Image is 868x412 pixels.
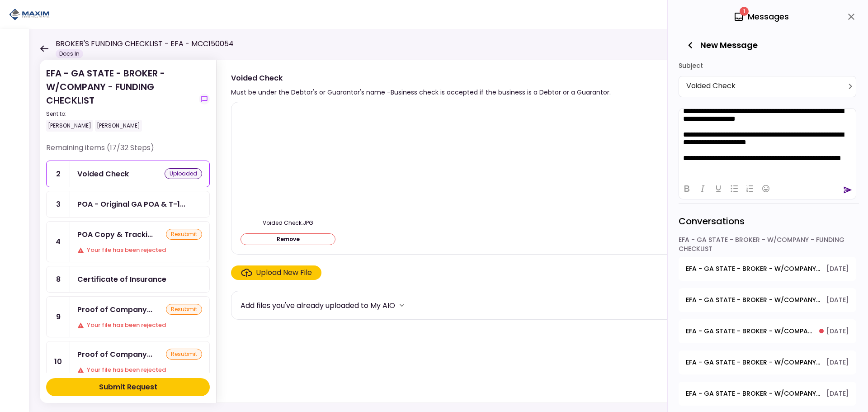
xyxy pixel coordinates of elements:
[46,266,210,293] a: 8Certificate of Insurance
[686,295,820,305] span: EFA - GA STATE - BROKER - W/COMPANY - FUNDING CHECKLIST - Proof of Company Ownership
[46,142,210,161] div: Remaining items (17/32 Steps)
[46,221,210,262] a: 4POA Copy & Tracking ReceiptresubmitYour file has been rejected
[395,298,409,312] button: more
[199,94,210,104] button: show-messages
[77,349,152,360] div: Proof of Company FEIN
[46,341,210,382] a: 10Proof of Company FEINresubmitYour file has been rejected
[241,300,395,311] div: Add files you've already uploaded to My AIO
[77,304,152,315] div: Proof of Company Ownership
[679,33,765,57] button: New Message
[679,350,856,374] button: open-conversation
[843,185,852,194] button: send
[77,274,166,285] div: Certificate of Insurance
[46,191,210,218] a: 3POA - Original GA POA & T-146
[726,182,742,195] button: Bullet list
[679,319,856,343] button: open-conversation
[679,182,694,195] button: Bold
[46,110,195,118] div: Sent to:
[166,229,202,240] div: resubmit
[256,267,312,278] div: Upload New File
[77,321,202,330] div: Your file has been rejected
[47,341,70,382] div: 10
[740,7,749,16] span: 1
[77,229,153,240] div: POA Copy & Tracking Receipt
[47,297,70,337] div: 9
[56,38,234,49] h1: BROKER'S FUNDING CHECKLIST - EFA - MCC150054
[826,327,849,336] span: [DATE]
[77,168,129,180] div: Voided Check
[686,327,813,336] span: EFA - GA STATE - BROKER - W/COMPANY - FUNDING CHECKLIST - Photos of Equipment Exterior
[241,219,335,227] div: Voided Check.JPG
[695,182,710,195] button: Italic
[686,358,820,367] span: EFA - GA STATE - BROKER - W/COMPANY - FUNDING CHECKLIST - Dealer's Final Invoice
[231,72,611,84] div: Voided Check
[679,235,856,257] div: EFA - GA STATE - BROKER - W/COMPANY - FUNDING CHECKLIST
[826,358,849,367] span: [DATE]
[844,9,859,24] button: close
[679,203,859,235] div: Conversations
[46,120,93,132] div: [PERSON_NAME]
[686,264,820,274] span: EFA - GA STATE - BROKER - W/COMPANY - FUNDING CHECKLIST - POA Copy & Tracking Receipt
[99,382,157,393] div: Submit Request
[711,182,726,195] button: Underline
[46,161,210,187] a: 2Voided Checkuploaded
[758,182,774,195] button: Emojis
[56,49,83,58] div: Docs In
[241,233,335,245] button: Remove
[826,295,849,305] span: [DATE]
[77,246,202,255] div: Your file has been rejected
[166,304,202,315] div: resubmit
[46,296,210,337] a: 9Proof of Company OwnershipresubmitYour file has been rejected
[46,378,210,396] button: Submit Request
[47,191,70,217] div: 3
[77,365,202,374] div: Your file has been rejected
[77,199,185,210] div: POA - Original GA POA & T-146
[9,8,50,21] img: Partner icon
[679,288,856,312] button: open-conversation
[95,120,142,132] div: [PERSON_NAME]
[166,349,202,360] div: resubmit
[46,66,195,132] div: EFA - GA STATE - BROKER - W/COMPANY - FUNDING CHECKLIST
[47,161,70,187] div: 2
[686,389,820,398] span: EFA - GA STATE - BROKER - W/COMPANY - FUNDING CHECKLIST - Proof of Company FEIN
[686,80,852,93] div: Voided Check
[679,59,856,72] div: Subject
[742,182,758,195] button: Numbered list
[231,87,611,98] div: Must be under the Debtor's or Guarantor's name -Business check is accepted if the business is a D...
[733,10,789,24] div: Messages
[679,257,856,281] button: open-conversation
[679,109,856,178] iframe: Rich Text Area
[47,222,70,262] div: 4
[216,60,850,403] div: Voided CheckMust be under the Debtor's or Guarantor's name -Business check is accepted if the bus...
[826,264,849,274] span: [DATE]
[231,265,321,280] span: Click here to upload the required document
[47,266,70,292] div: 8
[165,168,202,179] div: uploaded
[826,389,849,398] span: [DATE]
[679,382,856,406] button: open-conversation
